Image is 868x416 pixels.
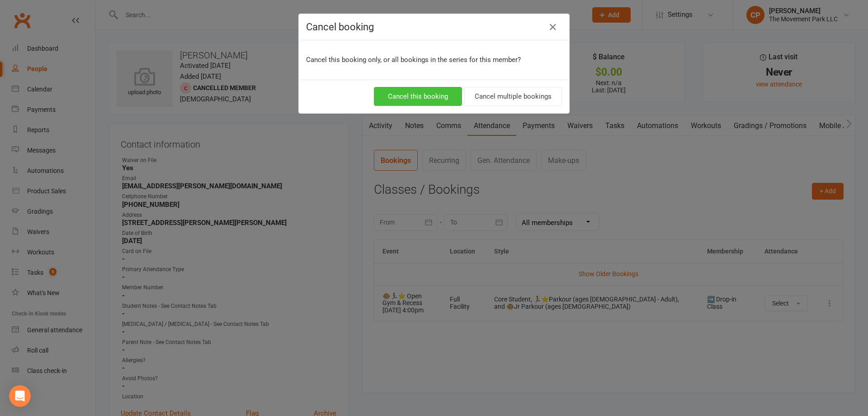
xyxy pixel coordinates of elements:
p: Cancel this booking only, or all bookings in the series for this member? [306,54,562,65]
button: Cancel this booking [374,87,462,106]
button: Cancel multiple bookings [464,87,562,106]
div: Open Intercom Messenger [9,385,31,407]
h4: Cancel booking [306,21,562,33]
button: Close [546,20,560,34]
